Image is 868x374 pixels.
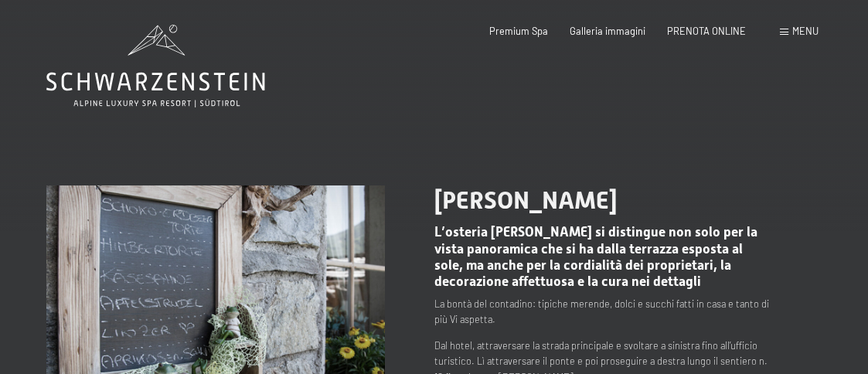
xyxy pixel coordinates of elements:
a: PRENOTA ONLINE [667,25,746,37]
a: Premium Spa [489,25,548,37]
a: Galleria immagini [570,25,645,37]
span: L’osteria [PERSON_NAME] si distingue non solo per la vista panoramica che si ha dalla terrazza es... [434,224,757,288]
span: Menu [792,25,819,37]
span: [PERSON_NAME] [434,185,618,215]
p: La bontà del contadino: tipiche merende, dolci e succhi fatti in casa e tanto di più Vi aspetta. [434,296,773,328]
